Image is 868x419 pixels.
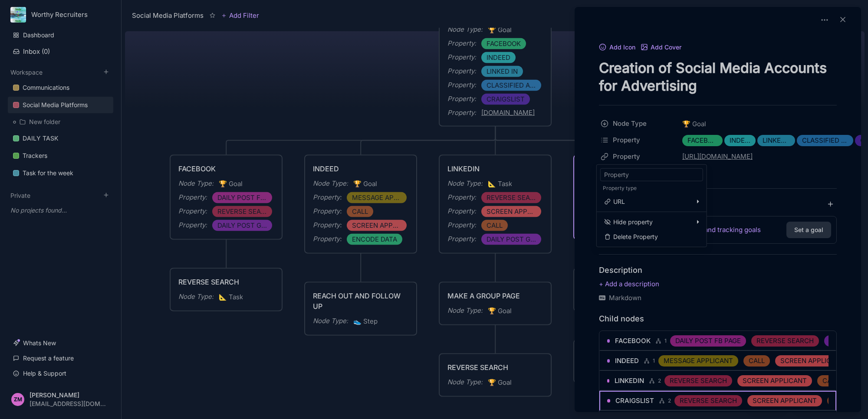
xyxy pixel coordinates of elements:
div: LINKEDIN [447,164,543,174]
div: PAUSE THE JOB POSTING [717,249,812,259]
div: REVERSE SEARCH [178,277,274,287]
div: Property : [447,52,476,62]
div: Node Type : [313,178,348,189]
i: 🏆 [622,364,632,373]
div: REVERSE SEARCH [582,348,677,359]
span: SCREEN APPLICANT [352,220,401,231]
span: CALL [352,206,368,217]
div: Property : [178,192,207,203]
span: CALL [487,220,503,231]
div: Property : [582,192,611,203]
div: Property type [600,183,703,193]
div: Property : [717,192,745,203]
div: Property : [447,234,476,244]
div: New folder [29,117,60,127]
span: URL [613,197,625,206]
div: Trackers [23,151,47,161]
div: Property : [447,66,476,76]
span: Task [488,179,512,189]
div: Property : [447,192,476,203]
span: LINKED IN [487,66,518,77]
span: Goal [353,179,377,189]
span: Idea [757,264,780,275]
span: Task [757,179,781,189]
div: CLASSIFIED ADS [717,164,812,174]
span: CLASSIFIED ADS [487,80,536,91]
span: REVERSE SEARCH [487,193,536,203]
div: REVERSE SEARCH [447,362,543,373]
div: Property : [447,38,476,49]
div: Social Media Platforms [23,100,88,110]
span: REVERSE SEARCH [217,206,267,217]
span: FACEBOOK [487,39,521,49]
div: Node Type : [447,305,483,316]
button: URL [600,195,703,208]
div: Property : [447,206,476,216]
span: SCREEN APPLICANT [487,206,536,217]
div: Property : [313,234,342,244]
div: Node Type : [582,363,617,373]
div: Node Type : [447,24,483,35]
div: Communications [23,82,69,93]
div: Node Type : [313,316,348,326]
i: 🏆 [488,378,498,386]
span: Goal [219,179,243,189]
div: Workspace [8,77,113,185]
div: Property : [178,220,207,230]
div: Property : [447,94,476,104]
span: Delete Property [613,232,658,242]
div: Property : [313,220,342,230]
span: DAILY POSTING [756,193,804,203]
button: Delete Property [600,230,703,243]
i: 🏆 [488,307,498,315]
span: Goal [622,363,646,374]
i: 💡 [757,265,767,273]
span: Task [219,292,243,302]
span: Goal [488,306,512,316]
div: Property : [717,278,745,288]
div: INDEED [313,164,408,174]
div: Node Type : [582,291,617,302]
i: 👟 [353,317,363,325]
span: Hide property [613,217,653,227]
div: Node Type : [582,178,617,189]
div: Will check the account later [750,278,812,288]
div: DAILY TASK [23,133,58,144]
button: Hide property [600,216,703,229]
div: Property : [178,206,207,216]
div: Property : [447,108,476,118]
div: Node Type : [178,178,214,189]
span: Step [353,316,378,327]
div: Node Type : [447,178,483,189]
span: Goal [622,292,646,302]
div: MAKE A GROUP PAGE [447,291,543,301]
span: DAILY POST GROUP PAGES [217,220,267,231]
div: Property : [582,220,611,230]
i: 📐 [757,180,767,188]
div: Node Type : [717,264,752,274]
div: Property : [313,192,342,203]
span: ENCODE DATA [352,234,397,245]
span: Goal [488,25,512,35]
div: Task for the week [23,168,73,178]
span: INDEED [487,52,510,63]
a: [DOMAIN_NAME] [481,108,535,118]
div: Property : [582,206,611,216]
span: DAILY POST GROUP PAGES [487,234,536,245]
i: 📐 [219,293,229,301]
div: JOB POST [582,277,677,287]
div: Property : [447,80,476,90]
span: MESSAGE APPLICANT [352,193,401,203]
div: Property : [447,220,476,230]
div: REACH OUT AND FOLLOW UP [313,291,408,311]
span: DAILY POST FB PAGE [217,193,267,203]
span: Goal [488,377,512,388]
div: CRAIGSLIST [582,164,677,174]
i: 🏆 [353,180,363,188]
div: FACEBOOK [178,164,274,174]
span: CRAIGSLIST [487,94,525,105]
div: Node Type : [717,178,752,189]
i: 🏆 [488,26,498,34]
div: Node Type : [447,377,483,387]
i: 🏆 [219,180,229,188]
